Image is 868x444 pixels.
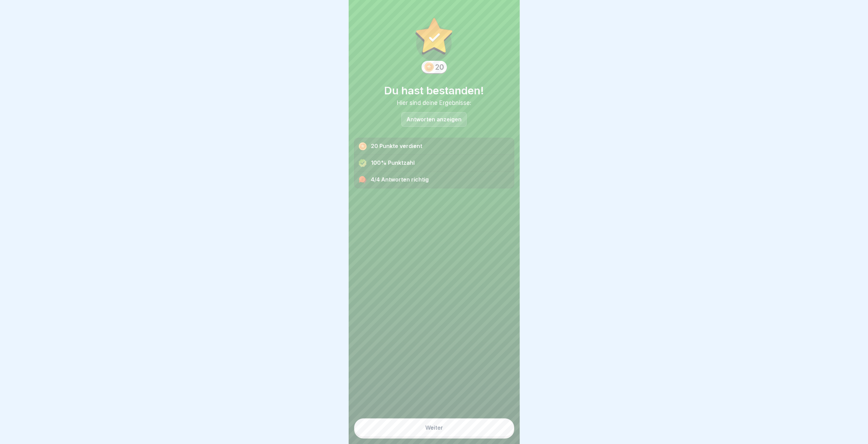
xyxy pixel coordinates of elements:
div: 20 [435,63,444,71]
h1: Du hast bestanden! [354,84,514,97]
div: 20 Punkte verdient [354,138,514,155]
div: 100% Punktzahl [354,155,514,172]
p: Antworten anzeigen [406,117,462,122]
div: Weiter [425,425,443,431]
div: 4/4 Antworten richtig [354,172,514,188]
button: Weiter [354,418,514,437]
div: Hier sind deine Ergebnisse: [354,99,514,106]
